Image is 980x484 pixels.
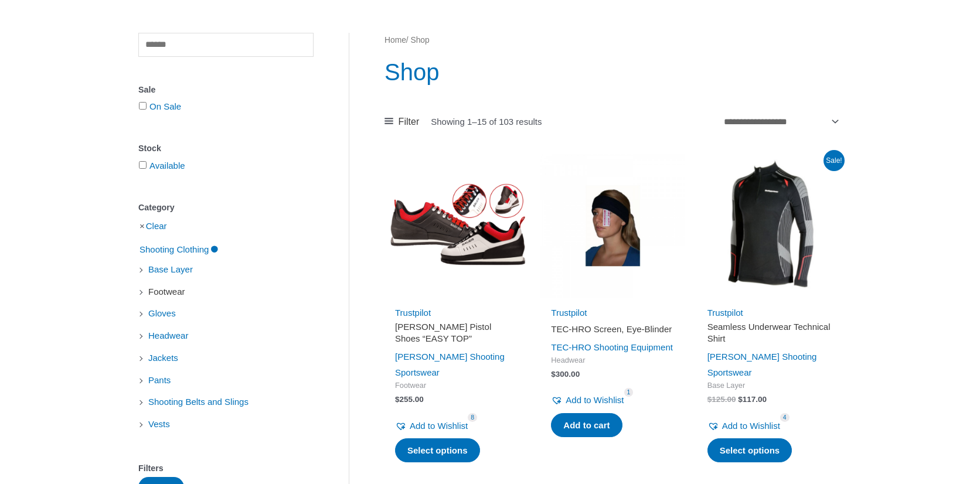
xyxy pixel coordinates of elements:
[146,221,167,231] a: Clear
[147,330,189,340] a: Headwear
[384,36,406,45] a: Home
[147,418,171,428] a: Vests
[147,260,194,280] span: Base Layer
[149,101,181,111] a: On Sale
[707,381,831,391] span: Base Layer
[147,414,171,434] span: Vests
[624,388,634,397] span: 1
[384,154,529,298] img: SAUER Pistol Shoes "EASY TOP"
[138,81,314,98] div: Sale
[395,352,505,378] a: [PERSON_NAME] Shooting Sportswear
[395,381,518,391] span: Footwear
[697,154,841,298] img: Seamless Underwear Technical Shirt
[395,438,480,463] a: Select options for “SAUER Pistol Shoes "EASY TOP"”
[147,374,172,384] a: Pants
[551,370,556,379] span: $
[384,113,419,131] a: Filter
[707,308,743,318] a: Trustpilot
[384,56,841,88] h1: Shop
[707,438,792,463] a: Select options for “Seamless Underwear Technical Shirt”
[395,308,431,318] a: Trustpilot
[551,392,624,408] a: Add to Wishlist
[138,140,314,157] div: Stock
[395,418,468,434] a: Add to Wishlist
[139,102,147,110] input: On Sale
[707,321,831,349] a: Seamless Underwear Technical Shirt
[551,323,674,339] a: TEC-HRO Screen, Eye-Blinder
[138,240,210,260] span: Shooting Clothing
[384,33,841,48] nav: Breadcrumb
[722,421,780,431] span: Add to Wishlist
[551,323,674,335] h2: TEC-HRO Screen, Eye-Blinder
[147,352,179,362] a: Jackets
[738,395,743,404] span: $
[139,161,147,169] input: Available
[551,308,587,318] a: Trustpilot
[395,395,424,404] bdi: 255.00
[719,112,841,131] select: Shop order
[147,308,177,318] a: Gloves
[147,370,172,390] span: Pants
[138,460,314,477] div: Filters
[540,154,685,298] img: TEC-HRO Screen
[707,418,780,434] a: Add to Wishlist
[410,421,468,431] span: Add to Wishlist
[551,342,673,352] a: TEC-HRO Shooting Equipment
[138,199,314,216] div: Category
[824,150,845,171] span: Sale!
[147,392,250,412] span: Shooting Belts and Slings
[147,396,250,406] a: Shooting Belts and Slings
[566,395,624,405] span: Add to Wishlist
[147,326,189,346] span: Headwear
[147,286,186,296] a: Footwear
[138,244,219,254] a: Shooting Clothing
[707,321,831,344] h2: Seamless Underwear Technical Shirt
[707,395,736,404] bdi: 125.00
[551,356,674,366] span: Headwear
[468,413,477,422] span: 8
[707,395,712,404] span: $
[147,264,194,274] a: Base Layer
[431,117,542,126] p: Showing 1–15 of 103 results
[149,161,185,171] a: Available
[395,321,518,344] h2: [PERSON_NAME] Pistol Shoes “EASY TOP”
[399,113,420,131] span: Filter
[395,321,518,349] a: [PERSON_NAME] Pistol Shoes “EASY TOP”
[738,395,767,404] bdi: 117.00
[780,413,790,422] span: 4
[551,413,622,438] a: Add to cart: “TEC-HRO Screen, Eye-Blinder”
[147,282,186,302] span: Footwear
[551,370,580,379] bdi: 300.00
[395,395,400,404] span: $
[147,348,179,368] span: Jackets
[707,352,817,378] a: [PERSON_NAME] Shooting Sportswear
[147,304,177,323] span: Gloves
